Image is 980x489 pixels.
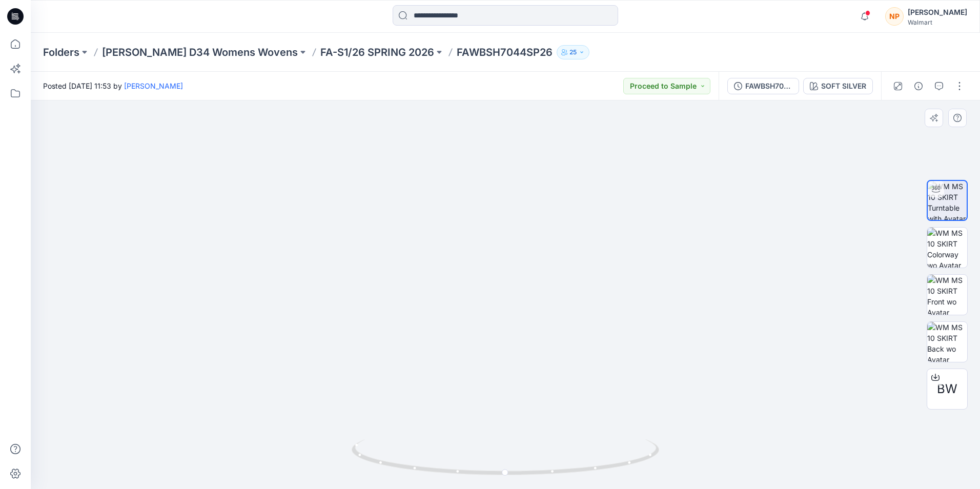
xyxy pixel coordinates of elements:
span: Posted [DATE] 11:53 by [43,80,183,91]
div: FAWBSH7044SP26 [745,80,792,92]
button: Details [910,78,927,94]
a: Folders [43,45,79,59]
img: WM MS 10 SKIRT Front wo Avatar [927,275,967,315]
p: 25 [569,47,577,58]
img: WM MS 10 SKIRT Back wo Avatar [927,322,967,362]
img: WM MS 10 SKIRT Colorway wo Avatar [927,228,967,268]
img: WM MS 10 SKIRT Turntable with Avatar [928,181,967,220]
button: SOFT SILVER [803,78,873,94]
a: [PERSON_NAME] D34 Womens Wovens [102,45,298,59]
div: Walmart [908,18,967,26]
span: BW [937,380,957,398]
div: NP [885,7,904,26]
a: [PERSON_NAME] [124,81,183,90]
button: 25 [557,45,589,59]
p: FAWBSH7044SP26 [457,45,553,59]
a: FA-S1/26 SPRING 2026 [320,45,434,59]
div: [PERSON_NAME] [908,6,967,18]
div: SOFT SILVER [821,80,866,92]
button: FAWBSH7044SP26 [727,78,799,94]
